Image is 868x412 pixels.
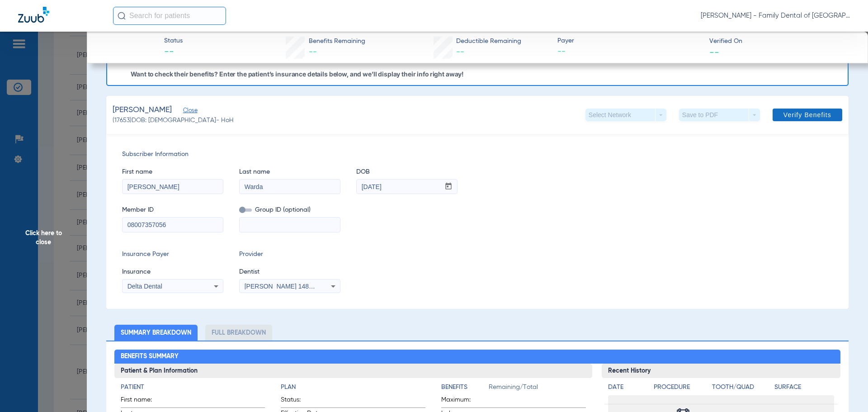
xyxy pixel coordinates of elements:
span: Close [183,107,191,116]
h3: Patient & Plan Information [114,364,592,378]
span: Remaining/Total [489,383,586,395]
span: Group ID (optional) [239,205,340,215]
span: Verify Benefits [783,111,831,118]
span: Dentist [239,267,340,277]
span: First name [122,167,223,177]
span: Member ID [122,205,223,215]
span: Deductible Remaining [456,37,521,46]
li: Full Breakdown [205,325,272,341]
span: [PERSON_NAME] 1487882031 [245,283,334,290]
span: Status: [281,395,325,407]
app-breakdown-title: Tooth/Quad [712,383,772,395]
img: Search Icon [118,12,126,20]
span: -- [456,48,464,56]
span: -- [557,46,702,57]
span: Benefits Remaining [309,37,365,46]
h4: Tooth/Quad [712,383,772,392]
span: Delta Dental [127,283,162,290]
span: -- [164,46,183,59]
input: Search for patients [113,7,226,25]
h4: Plan [281,383,425,392]
span: [PERSON_NAME] [113,104,172,116]
img: Zuub Logo [18,7,49,23]
span: First name: [121,395,165,407]
span: Status [164,36,183,46]
span: Insurance [122,267,223,277]
app-breakdown-title: Procedure [654,383,709,395]
h4: Patient [121,383,265,392]
span: [PERSON_NAME] - Family Dental of [GEOGRAPHIC_DATA] [701,11,850,20]
span: Last name [239,167,340,177]
button: Verify Benefits [773,109,842,121]
button: Open calendar [440,180,458,194]
span: (17653) DOB: [DEMOGRAPHIC_DATA] - HoH [113,116,234,125]
h4: Benefits [441,383,489,392]
h4: Surface [774,383,834,392]
span: Payer [557,36,702,46]
app-breakdown-title: Surface [774,383,834,395]
span: Insurance Payer [122,250,223,259]
h4: Procedure [654,383,709,392]
h2: Benefits Summary [114,350,841,364]
span: DOB [356,167,458,177]
li: Summary Breakdown [114,325,198,341]
span: Provider [239,250,340,259]
span: -- [309,48,317,56]
app-breakdown-title: Date [608,383,646,395]
h4: Date [608,383,646,392]
span: Verified On [709,37,854,46]
h3: Recent History [602,364,841,378]
span: Subscriber Information [122,150,833,159]
app-breakdown-title: Benefits [441,383,489,395]
p: Want to check their benefits? Enter the patient’s insurance details below, and we’ll display thei... [131,70,463,78]
span: -- [709,47,719,57]
span: Maximum: [441,395,486,407]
